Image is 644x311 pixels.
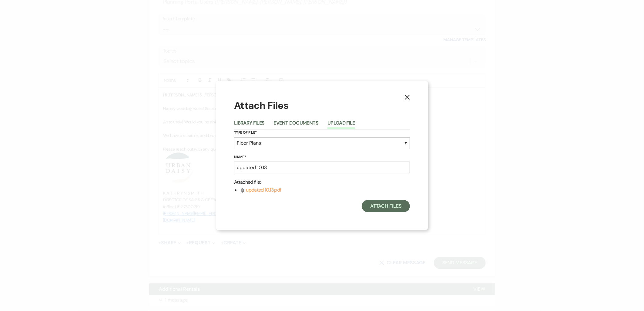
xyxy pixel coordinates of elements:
[274,121,318,129] button: Event Documents
[362,200,410,212] button: Attach Files
[234,99,410,112] h1: Attach Files
[234,121,265,129] button: Library Files
[327,121,355,129] button: Upload File
[234,178,410,186] p: Attached file :
[234,129,410,136] label: Type of File*
[246,187,281,193] span: updated 10.13.pdf
[234,154,410,161] label: Name*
